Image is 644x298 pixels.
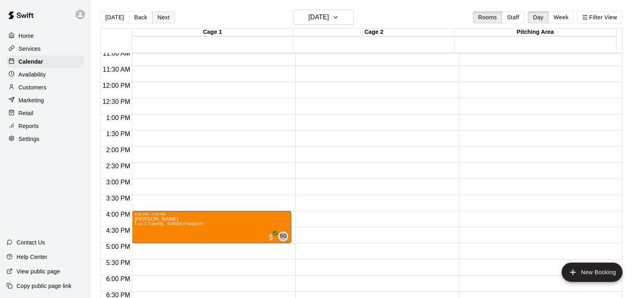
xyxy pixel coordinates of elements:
[278,232,288,241] div: Sienna Gale
[19,32,34,40] p: Home
[562,263,623,282] button: add
[129,11,153,23] button: Back
[308,12,329,23] h6: [DATE]
[528,11,549,23] button: Day
[267,233,275,241] span: All customers have paid
[134,212,289,216] div: 4:00 PM – 5:00 PM
[100,98,132,105] span: 12:30 PM
[282,232,288,241] span: Sienna Gale
[17,282,71,290] p: Copy public page link
[104,259,132,266] span: 5:30 PM
[6,30,84,42] a: Home
[17,238,45,246] p: Contact Us
[104,195,132,202] span: 3:30 PM
[152,11,175,23] button: Next
[19,122,39,130] p: Reports
[19,70,46,79] p: Availability
[6,120,84,132] a: Reports
[6,68,84,81] a: Availability
[6,94,84,106] a: Marketing
[293,29,455,36] div: Cage 2
[101,66,132,73] span: 11:30 AM
[17,267,60,275] p: View public page
[104,179,132,186] span: 3:00 PM
[104,114,132,121] span: 1:00 PM
[293,10,354,25] button: [DATE]
[104,130,132,137] span: 1:30 PM
[132,211,291,243] div: 4:00 PM – 5:00 PM: Skylar Smith
[19,96,44,104] p: Marketing
[104,243,132,250] span: 5:00 PM
[134,221,203,226] span: 1 on 1 Training - Softball (Fastpitch)
[17,253,47,261] p: Help Center
[577,11,622,23] button: Filter View
[19,45,41,53] p: Services
[104,275,132,282] span: 6:00 PM
[6,43,84,55] a: Services
[104,227,132,234] span: 4:30 PM
[455,29,616,36] div: Pitching Area
[19,83,46,91] p: Customers
[502,11,525,23] button: Staff
[100,11,129,23] button: [DATE]
[132,29,293,36] div: Cage 1
[6,56,84,68] a: Calendar
[548,11,574,23] button: Week
[19,109,33,117] p: Retail
[6,107,84,119] a: Retail
[473,11,502,23] button: Rooms
[100,82,132,89] span: 12:00 PM
[19,135,40,143] p: Settings
[101,50,132,57] span: 11:00 AM
[280,232,287,240] span: SG
[6,81,84,93] a: Customers
[6,133,84,145] a: Settings
[104,163,132,170] span: 2:30 PM
[104,147,132,153] span: 2:00 PM
[104,211,132,218] span: 4:00 PM
[19,58,43,66] p: Calendar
